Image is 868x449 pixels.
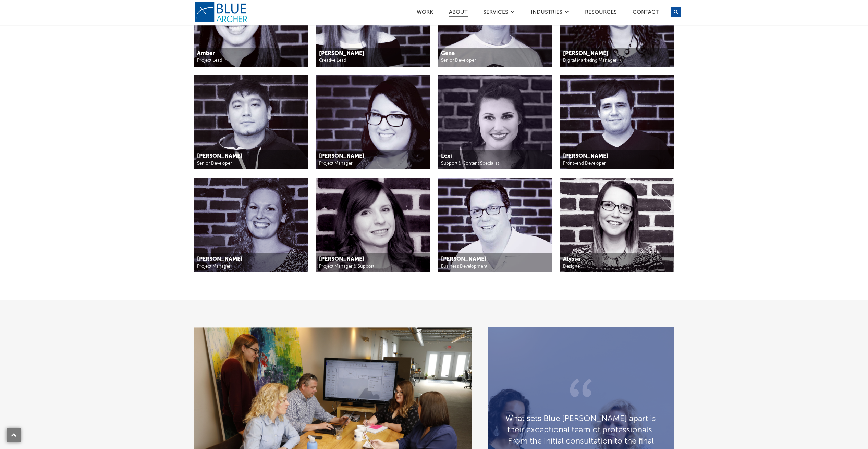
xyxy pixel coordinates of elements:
[319,256,427,263] h5: [PERSON_NAME]
[197,50,305,57] h5: Amber
[563,57,671,64] div: Digital Marketing Manager
[197,57,305,64] div: Project Lead
[319,50,427,57] h5: [PERSON_NAME]
[563,50,671,57] h5: [PERSON_NAME]
[416,10,433,17] a: Work
[563,256,671,263] h5: Alyssa
[316,75,430,170] img: Alicia
[441,57,549,64] div: Senior Developer
[632,10,659,17] a: Contact
[585,10,617,17] a: Resources
[197,153,305,160] h5: [PERSON_NAME]
[316,178,430,272] img: Barbara
[441,50,549,57] h5: Gene
[194,2,249,23] a: logo
[197,160,305,167] div: Senior Developer
[438,75,552,170] img: Lexi
[530,10,563,17] a: Industries
[449,10,468,17] a: ABOUT
[563,153,671,160] h5: [PERSON_NAME]
[441,153,549,160] h5: Lexi
[319,160,427,167] div: Project Manager
[441,263,549,270] div: Business Development
[319,153,427,160] h5: [PERSON_NAME]
[560,75,674,170] img: Serge
[441,160,549,167] div: Support & Content Specialist
[197,256,305,263] h5: [PERSON_NAME]
[194,178,308,272] img: Kiley
[560,178,674,272] img: Alyssa
[319,263,427,270] div: Project Manager & Support
[319,57,427,64] div: Creative Lead
[194,75,308,170] img: Yuri
[438,178,552,272] img: Rick
[483,10,509,17] a: SERVICES
[441,256,549,263] h5: [PERSON_NAME]
[563,160,671,167] div: Front-end Developer
[197,263,305,270] div: Project Manager
[563,263,671,270] div: Designer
